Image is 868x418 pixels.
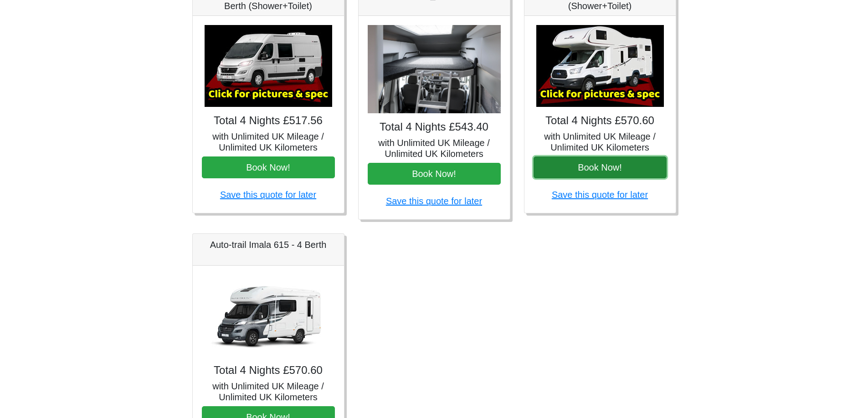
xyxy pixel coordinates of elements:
h5: Auto-trail Imala 615 - 4 Berth [202,239,335,250]
button: Book Now! [368,163,501,185]
h5: with Unlimited UK Mileage / Unlimited UK Kilometers [368,137,501,159]
h5: with Unlimited UK Mileage / Unlimited UK Kilometers [534,131,667,153]
h4: Total 4 Nights £570.60 [202,364,335,377]
img: Auto-trail Imala 615 - 4 Berth [205,275,332,357]
img: Ford Zefiro 675 - 6 Berth (Shower+Toilet) [536,25,664,107]
img: VW Grand California 4 Berth [368,25,501,114]
img: Auto-Trail Expedition 67 - 4 Berth (Shower+Toilet) [205,25,332,107]
h4: Total 4 Nights £570.60 [534,114,667,127]
h5: with Unlimited UK Mileage / Unlimited UK Kilometers [202,381,335,403]
button: Book Now! [534,156,667,178]
h4: Total 4 Nights £517.56 [202,114,335,127]
h4: Total 4 Nights £543.40 [368,121,501,134]
button: Book Now! [202,156,335,178]
a: Save this quote for later [386,196,482,206]
a: Save this quote for later [220,190,316,200]
h5: with Unlimited UK Mileage / Unlimited UK Kilometers [202,131,335,153]
a: Save this quote for later [552,190,648,200]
